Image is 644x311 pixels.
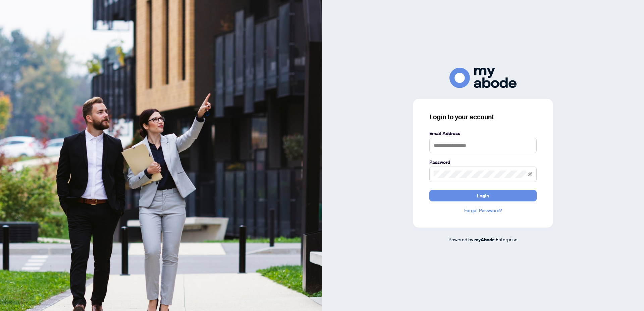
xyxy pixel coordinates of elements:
h3: Login to your account [429,112,537,122]
label: Password [429,159,537,166]
span: Login [477,190,489,201]
label: Email Address [429,130,537,137]
a: myAbode [474,236,495,243]
a: Forgot Password? [429,207,537,214]
span: Enterprise [496,236,518,242]
img: ma-logo [449,68,517,88]
button: Login [429,190,537,201]
span: eye-invisible [528,172,532,177]
span: Powered by [448,236,473,242]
